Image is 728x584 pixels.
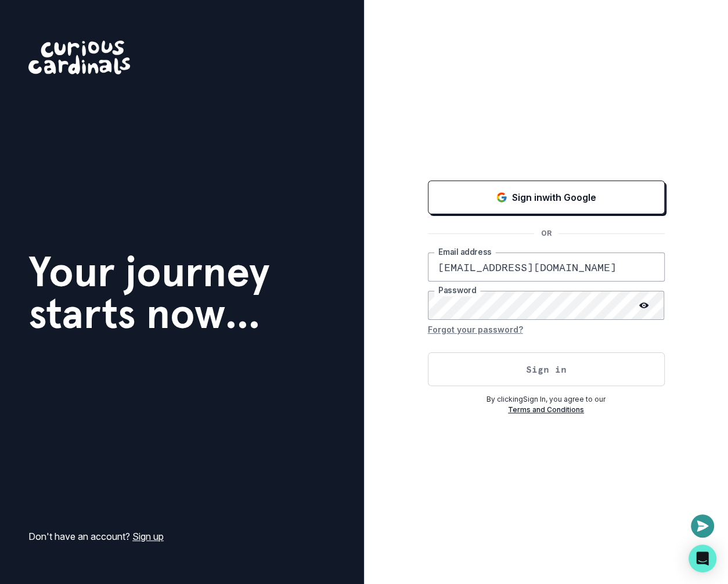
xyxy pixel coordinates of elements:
p: By clicking Sign In , you agree to our [428,394,665,405]
button: Forgot your password? [428,320,523,338]
p: OR [534,228,558,239]
button: Sign in with Google (GSuite) [428,181,665,214]
h1: Your journey starts now... [28,251,270,334]
img: Curious Cardinals Logo [28,41,130,74]
a: Sign up [132,531,164,542]
p: Don't have an account? [28,529,164,543]
button: Sign in [428,352,665,386]
button: Open or close messaging widget [691,514,714,538]
a: Terms and Conditions [508,405,584,414]
div: Open Intercom Messenger [689,545,716,572]
p: Sign in with Google [512,190,596,204]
